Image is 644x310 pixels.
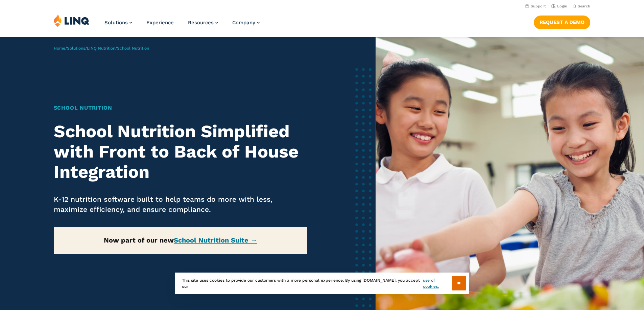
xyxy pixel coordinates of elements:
[188,20,218,26] a: Resources
[573,4,590,9] button: Open Search Bar
[174,236,257,244] a: School Nutrition Suite →
[146,20,174,26] a: Experience
[54,46,65,51] a: Home
[104,20,132,26] a: Solutions
[104,14,260,36] nav: Primary Navigation
[578,4,590,8] span: Search
[67,46,85,51] a: Solutions
[104,236,257,244] strong: Now part of our new
[54,104,308,112] h1: School Nutrition
[188,20,214,26] span: Resources
[232,20,260,26] a: Company
[175,273,469,294] div: This site uses cookies to provide our customers with a more personal experience. By using [DOMAIN...
[423,277,452,289] a: use of cookies.
[534,16,590,29] a: Request a Demo
[232,20,255,26] span: Company
[54,14,90,27] img: LINQ | K‑12 Software
[117,46,149,51] span: School Nutrition
[54,194,308,215] p: K-12 nutrition software built to help teams do more with less, maximize efficiency, and ensure co...
[551,4,567,8] a: Login
[54,121,308,182] h2: School Nutrition Simplified with Front to Back of House Integration
[104,20,128,26] span: Solutions
[54,46,149,51] span: / / /
[87,46,115,51] a: LINQ Nutrition
[534,14,590,29] nav: Button Navigation
[525,4,546,8] a: Support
